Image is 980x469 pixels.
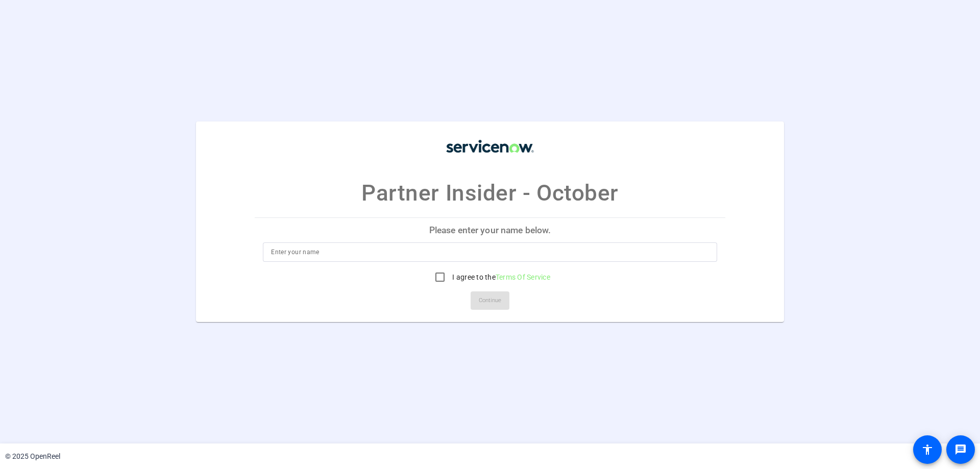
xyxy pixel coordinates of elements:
[450,272,550,282] label: I agree to the
[5,451,60,462] div: © 2025 OpenReel
[496,273,550,281] a: Terms Of Service
[439,132,541,161] img: company-logo
[921,443,934,456] mat-icon: accessibility
[361,176,619,210] p: Partner Insider - October
[271,246,709,258] input: Enter your name
[255,218,725,242] p: Please enter your name below.
[954,443,967,456] mat-icon: message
